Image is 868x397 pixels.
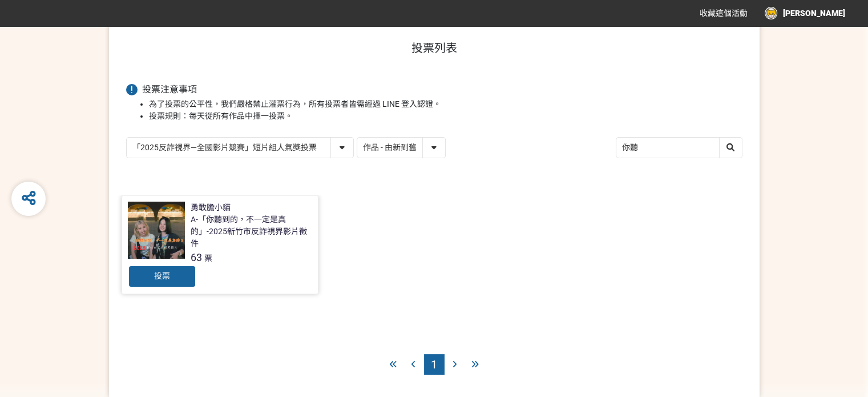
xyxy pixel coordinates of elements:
div: 勇敢膽小貓 [191,202,231,214]
input: 搜尋作品 [616,138,742,158]
h1: 投票列表 [126,41,742,55]
span: 投票注意事項 [142,84,197,95]
li: 為了投票的公平性，我們嚴格禁止灌票行為，所有投票者皆需經過 LINE 登入認證。 [149,98,742,110]
span: 1 [431,358,437,371]
span: 收藏這個活動 [700,9,748,18]
li: 投票規則：每天從所有作品中擇一投票。 [149,110,742,122]
a: 勇敢膽小貓A-「你聽到的，不一定是真的」-2025新竹市反詐視界影片徵件63票投票 [122,195,318,294]
div: A-「你聽到的，不一定是真的」-2025新竹市反詐視界影片徵件 [191,214,312,250]
span: 票 [204,254,212,263]
span: 投票 [154,271,170,280]
span: 63 [191,251,202,263]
